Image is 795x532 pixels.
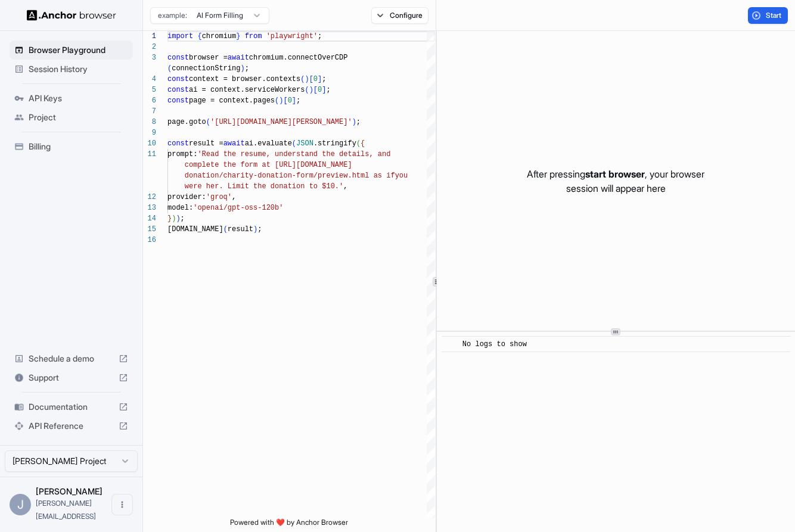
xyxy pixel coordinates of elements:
span: chromium [202,32,237,41]
span: ( [223,225,228,234]
span: ) [253,225,257,234]
span: Schedule a demo [29,353,114,365]
span: ) [309,86,313,94]
div: Billing [10,137,133,156]
span: ( [305,86,309,94]
span: API Keys [29,92,128,104]
span: ; [245,64,249,73]
span: ; [322,75,326,83]
span: API Reference [29,420,114,432]
span: ( [275,97,279,105]
span: 'Read the resume, understand the details, and [197,150,390,158]
span: donation/charity-donation-form/preview.html as if [185,172,395,180]
div: Project [10,108,133,127]
div: 12 [143,192,156,203]
span: result [228,225,253,234]
span: [ [313,86,318,94]
span: browser = [189,54,228,62]
span: ] [322,86,326,94]
span: context = browser.contexts [189,75,300,83]
span: ( [300,75,305,83]
span: ; [181,214,185,223]
span: 0 [318,86,322,94]
span: result = [189,139,223,148]
span: const [167,54,189,62]
span: Session History [29,63,128,75]
span: page = context.pages [189,97,275,105]
span: ; [326,86,330,94]
div: 9 [143,127,156,138]
span: '[URL][DOMAIN_NAME][PERSON_NAME]' [210,118,352,126]
div: 6 [143,95,156,106]
span: JSON [296,139,313,148]
span: Documentation [29,401,114,413]
div: Browser Playground [10,41,133,60]
span: ( [292,139,296,148]
div: 14 [143,213,156,224]
span: Jonas Ouazan [36,486,103,496]
span: ) [352,118,356,126]
span: { [361,139,365,148]
span: 0 [313,75,318,83]
div: J [10,494,31,515]
span: [ [309,75,313,83]
div: 8 [143,117,156,127]
span: ) [172,214,176,223]
div: Support [10,368,133,387]
div: 11 [143,149,156,160]
span: prompt: [167,150,197,158]
span: .stringify [313,139,356,148]
div: 13 [143,203,156,213]
div: Documentation [10,397,133,416]
span: ; [356,118,361,126]
span: from [245,32,262,41]
span: ( [167,64,172,73]
span: await [228,54,249,62]
span: start browser [585,168,645,180]
span: ] [292,97,296,105]
span: 0 [288,97,292,105]
span: Support [29,372,114,384]
span: example: [158,11,187,20]
div: Schedule a demo [10,349,133,368]
button: Open menu [111,494,133,515]
span: Project [29,111,128,123]
div: API Reference [10,416,133,435]
span: } [167,214,172,223]
span: provider: [167,193,206,201]
span: 'openai/gpt-oss-120b' [193,204,283,212]
img: Anchor Logo [27,10,116,21]
span: ; [257,225,262,234]
div: 7 [143,106,156,117]
div: 16 [143,235,156,245]
span: connectionString [172,64,240,73]
span: ai.evaluate [245,139,292,148]
div: 3 [143,52,156,63]
span: No logs to show [462,340,527,349]
span: ai = context.serviceWorkers [189,86,305,94]
span: const [167,75,189,83]
span: 'playwright' [266,32,318,41]
span: ​ [448,338,454,350]
span: const [167,97,189,105]
span: 'groq' [206,193,232,201]
span: { [197,32,201,41]
span: ) [305,75,309,83]
span: were her. Limit the donation to $10.' [185,182,343,191]
span: const [167,139,189,148]
div: 15 [143,224,156,235]
div: 5 [143,85,156,95]
span: Browser Playground [29,44,128,56]
span: ) [176,214,180,223]
span: ; [318,32,322,41]
span: Powered with ❤️ by Anchor Browser [230,518,348,532]
span: ( [206,118,210,126]
span: ) [279,97,283,105]
span: [DOMAIN_NAME] [167,225,223,234]
div: 4 [143,74,156,85]
span: model: [167,204,193,212]
span: ( [356,139,361,148]
span: ] [318,75,322,83]
span: import [167,32,193,41]
span: const [167,86,189,94]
